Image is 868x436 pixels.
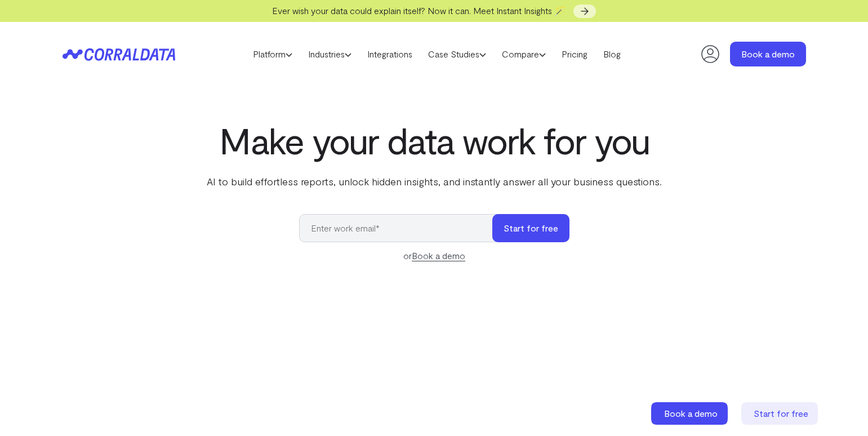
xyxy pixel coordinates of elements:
[412,250,465,261] a: Book a demo
[492,214,569,242] button: Start for free
[204,120,664,161] h1: Make your data work for you
[300,46,359,63] a: Industries
[730,42,806,66] a: Book a demo
[651,402,730,425] a: Book a demo
[741,402,820,425] a: Start for free
[299,249,569,263] div: or
[494,46,554,63] a: Compare
[245,46,300,63] a: Platform
[204,174,664,189] p: AI to build effortless reports, unlock hidden insights, and instantly answer all your business qu...
[554,46,595,63] a: Pricing
[272,5,566,16] span: Ever wish your data could explain itself? Now it can. Meet Instant Insights 🪄
[299,214,504,242] input: Enter work email*
[420,46,494,63] a: Case Studies
[359,46,420,63] a: Integrations
[664,408,718,419] span: Book a demo
[754,408,808,419] span: Start for free
[595,46,629,63] a: Blog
